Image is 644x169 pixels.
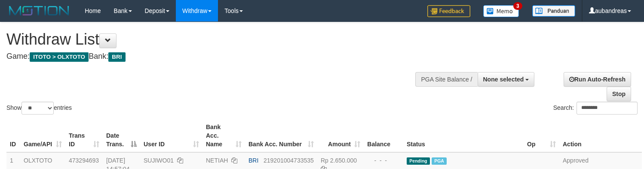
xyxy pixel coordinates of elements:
[264,157,314,164] span: Copy 219201004733535 to clipboard
[564,72,631,87] a: Run Auto-Refresh
[108,52,125,62] span: BRI
[478,72,535,87] button: None selected
[317,119,364,152] th: Amount: activate to sort column ascending
[607,87,631,101] a: Stop
[202,119,245,152] th: Bank Acc. Name: activate to sort column ascending
[6,119,20,152] th: ID
[6,102,72,115] label: Show entries
[553,102,638,115] label: Search:
[69,157,99,164] span: 473294693
[403,119,524,152] th: Status
[30,52,89,62] span: ITOTO > OLXTOTO
[364,119,403,152] th: Balance
[321,157,357,164] span: Rp 2.650.000
[206,157,228,164] a: NETIAH
[513,2,522,10] span: 3
[6,4,72,17] img: MOTION_logo.png
[524,119,559,152] th: Op: activate to sort column ascending
[20,119,65,152] th: Game/API: activate to sort column ascending
[483,5,519,17] img: Button%20Memo.svg
[6,52,421,61] h4: Game: Bank:
[532,5,575,17] img: panduan.png
[21,102,54,115] select: Showentries
[6,31,421,48] h1: Withdraw List
[248,157,258,164] span: BRI
[559,119,642,152] th: Action
[367,156,400,165] div: - - -
[140,119,202,152] th: User ID: activate to sort column ascending
[103,119,140,152] th: Date Trans.: activate to sort column descending
[65,119,103,152] th: Trans ID: activate to sort column ascending
[144,157,174,164] span: SUJIWO01
[427,5,470,17] img: Feedback.jpg
[415,72,477,87] div: PGA Site Balance /
[407,157,430,165] span: Pending
[577,102,638,115] input: Search:
[483,76,524,83] span: None selected
[245,119,317,152] th: Bank Acc. Number: activate to sort column ascending
[432,157,447,165] span: PGA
